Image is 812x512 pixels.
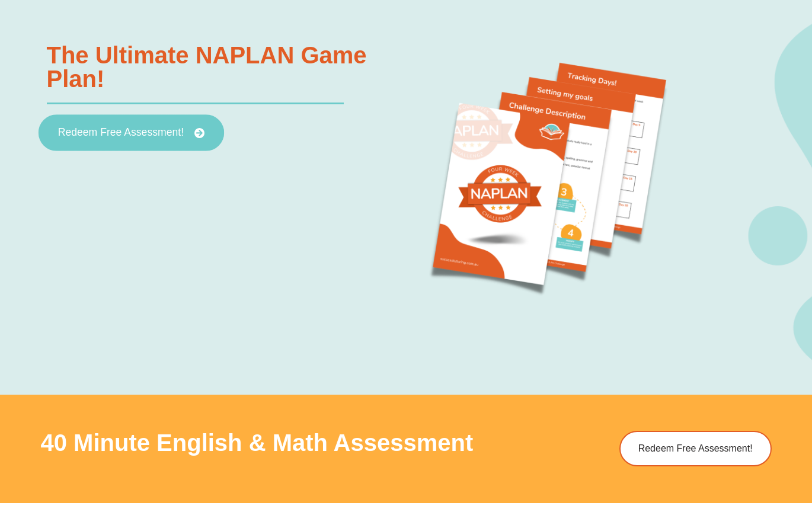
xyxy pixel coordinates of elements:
[609,378,812,512] iframe: Chat Widget
[41,431,532,455] h3: 40 Minute English & Math Assessment
[47,43,401,91] h3: The Ultimate NAPLAN Game Plan!
[38,114,223,151] a: Redeem Free Assessment!
[57,127,183,138] span: Redeem Free Assessment!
